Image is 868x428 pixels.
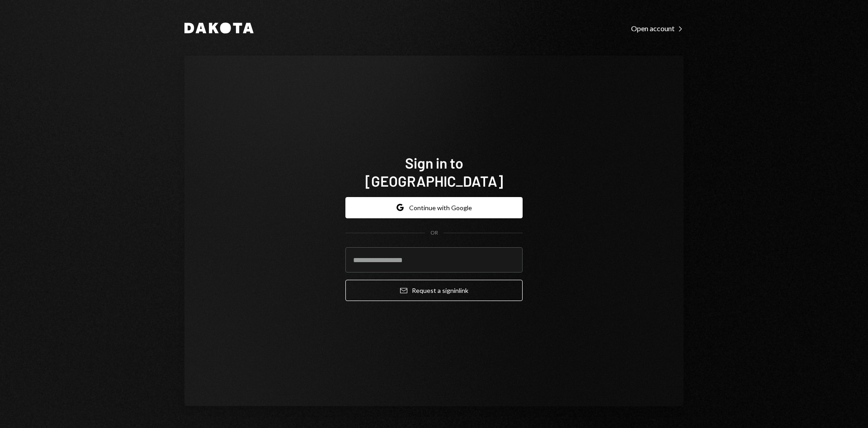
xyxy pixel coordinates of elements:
div: OR [430,229,438,237]
a: Open account [631,23,684,33]
h1: Sign in to [GEOGRAPHIC_DATA] [345,154,523,190]
button: Request a signinlink [345,280,523,301]
button: Continue with Google [345,197,523,218]
div: Open account [631,24,684,33]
